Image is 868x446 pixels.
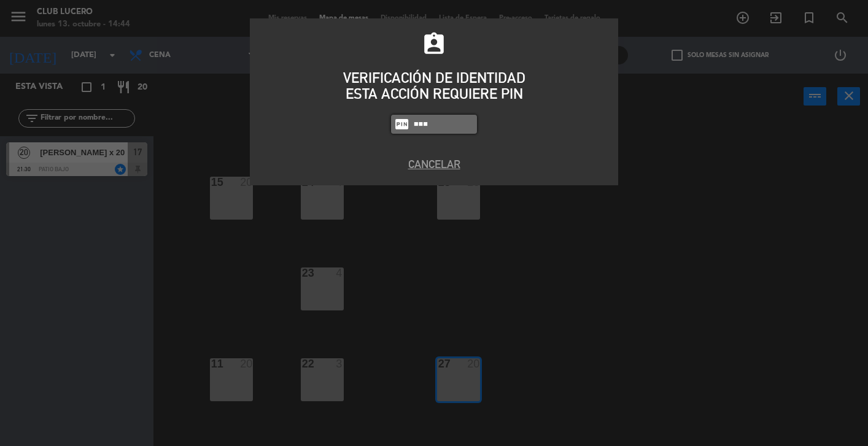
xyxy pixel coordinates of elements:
button: Cancelar [259,156,609,172]
i: assignment_ind [421,31,447,57]
input: 1234 [413,117,474,131]
i: fiber_pin [394,117,409,132]
div: VERIFICACIÓN DE IDENTIDAD [259,70,609,86]
div: ESTA ACCIÓN REQUIERE PIN [259,86,609,102]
